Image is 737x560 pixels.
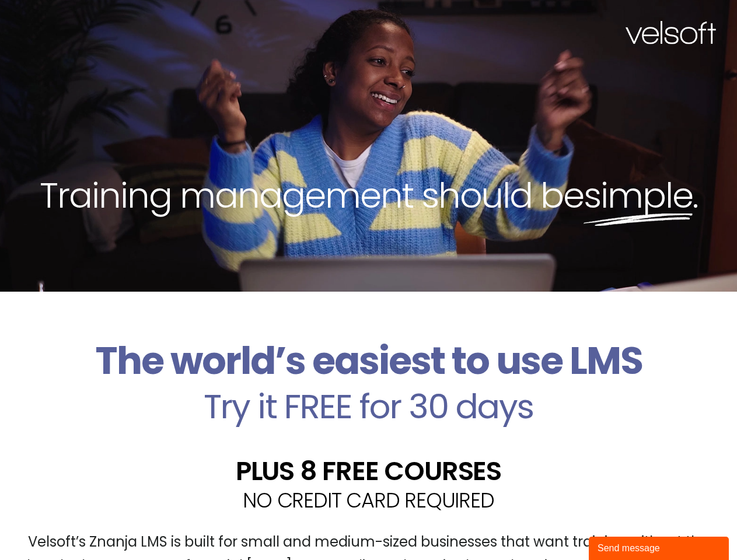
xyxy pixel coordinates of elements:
[9,490,728,510] h2: NO CREDIT CARD REQUIRED
[584,171,693,220] span: simple
[589,534,731,560] iframe: chat widget
[9,390,728,423] h2: Try it FREE for 30 days
[21,173,716,218] h2: Training management should be .
[9,458,728,484] h2: PLUS 8 FREE COURSES
[9,338,728,384] h2: The world’s easiest to use LMS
